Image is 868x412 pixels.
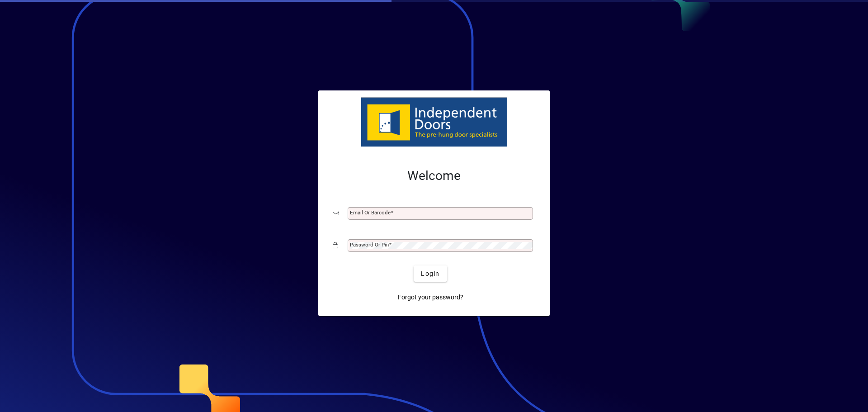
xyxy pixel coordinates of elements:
mat-label: Password or Pin [350,242,389,248]
span: Login [421,269,439,279]
a: Forgot your password? [394,289,467,305]
button: Login [414,265,447,282]
span: Forgot your password? [398,293,463,302]
mat-label: Email or Barcode [350,209,391,216]
h2: Welcome [333,168,535,184]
